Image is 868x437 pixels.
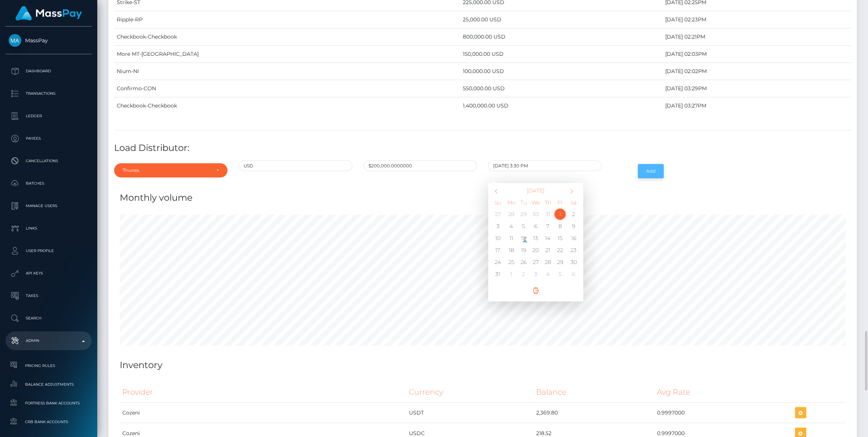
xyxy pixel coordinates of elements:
[9,223,89,234] p: Links
[9,155,89,167] p: Cancellations
[663,46,851,63] td: [DATE] 02:03PM
[663,80,851,97] td: [DATE] 03:29PM
[542,195,554,208] th: Th
[534,382,654,403] th: Balance
[566,195,581,208] th: Sa
[114,80,460,97] td: Confirmo-CON
[460,97,662,115] td: 1,400,000.00 USD
[114,46,460,63] td: More MT-[GEOGRAPHIC_DATA]
[239,160,352,171] input: Currency
[9,66,89,77] p: Dashboard
[663,11,851,28] td: [DATE] 02:23PM
[505,195,518,208] th: Mo
[554,195,566,208] th: Fr
[460,80,662,97] td: 550,000.00 USD
[6,174,92,193] a: Batches
[490,195,505,208] th: Su
[406,403,534,423] td: USDT
[663,63,851,80] td: [DATE] 02:02PM
[663,97,851,115] td: [DATE] 03:27PM
[9,178,89,189] p: Batches
[6,152,92,170] a: Cancellations
[567,186,577,196] span: Next Month
[460,46,662,63] td: 150,000.00 USD
[114,142,851,155] h4: Load Distributor:
[6,84,92,103] a: Transactions
[6,242,92,260] a: User Profile
[6,414,92,430] a: CRB Bank Accounts
[9,335,89,346] p: Admin
[460,28,662,46] td: 800,000.00 USD
[9,245,89,257] p: User Profile
[6,358,92,374] a: Pricing Rules
[114,28,460,46] td: Checkbook-Checkbook
[114,97,460,115] td: Checkbook-Checkbook
[491,186,501,196] span: Previous Month
[9,313,89,324] p: Search
[123,167,210,173] div: Thunes
[6,264,92,283] a: API Keys
[9,290,89,301] p: Taxes
[460,11,662,28] td: 25,000.00 USD
[9,418,89,426] span: CRB Bank Accounts
[6,309,92,328] a: Search
[6,129,92,148] a: Payees
[534,403,654,423] td: 2,369.80
[6,286,92,305] a: Taxes
[9,268,89,279] p: API Keys
[505,186,566,195] th: Select Month
[517,195,530,208] th: Tu
[6,62,92,81] a: Dashboard
[9,399,89,407] span: Fortress Bank Accounts
[460,63,662,80] td: 100,000.00 USD
[9,34,21,47] img: MassPay
[9,133,89,144] p: Payees
[6,107,92,125] a: Ledger
[120,403,406,423] td: Cozeni
[654,403,792,423] td: 0.9997000
[364,160,477,171] input: Amount
[120,382,406,403] th: Provider
[406,382,534,403] th: Currency
[6,331,92,350] a: Admin
[663,28,851,46] td: [DATE] 02:21PM
[6,219,92,238] a: Links
[114,163,227,177] button: Thunes
[6,197,92,215] a: Manage Users
[6,37,92,44] span: MassPay
[120,191,846,204] h4: Monthly volume
[9,88,89,99] p: Transactions
[114,11,460,28] td: Ripple-RP
[9,380,89,389] span: Balance Adjustments
[9,361,89,370] span: Pricing Rules
[490,287,581,294] a: Select Time
[9,200,89,212] p: Manage Users
[15,6,82,21] img: MassPay Logo
[6,376,92,392] a: Balance Adjustments
[530,195,542,208] th: We
[120,359,846,372] h4: Inventory
[6,395,92,411] a: Fortress Bank Accounts
[638,164,664,178] button: Add
[9,110,89,122] p: Ledger
[114,63,460,80] td: Nium-NI
[654,382,792,403] th: Avg Rate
